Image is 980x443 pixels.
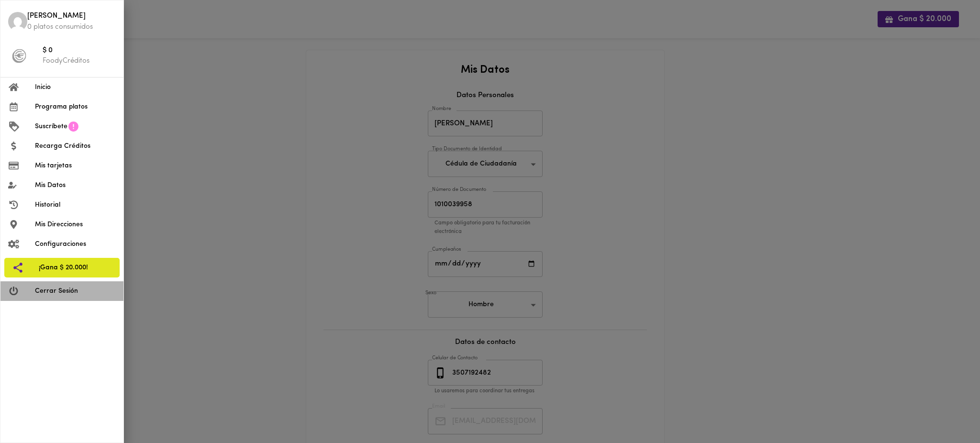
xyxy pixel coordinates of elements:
[35,286,116,296] span: Cerrar Sesión
[35,82,116,92] span: Inicio
[35,141,116,151] span: Recarga Créditos
[12,49,26,63] img: foody-creditos-black.png
[924,388,970,433] iframe: Messagebird Livechat Widget
[27,11,116,22] span: [PERSON_NAME]
[39,263,112,273] span: ¡Gana $ 20.000!
[35,180,116,190] span: Mis Datos
[35,122,67,132] span: Suscríbete
[43,45,116,56] span: $ 0
[35,102,116,112] span: Programa platos
[43,56,116,66] p: FoodyCréditos
[35,200,116,210] span: Historial
[35,239,116,249] span: Configuraciones
[35,220,116,230] span: Mis Direcciones
[35,161,116,171] span: Mis tarjetas
[27,22,116,32] p: 0 platos consumidos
